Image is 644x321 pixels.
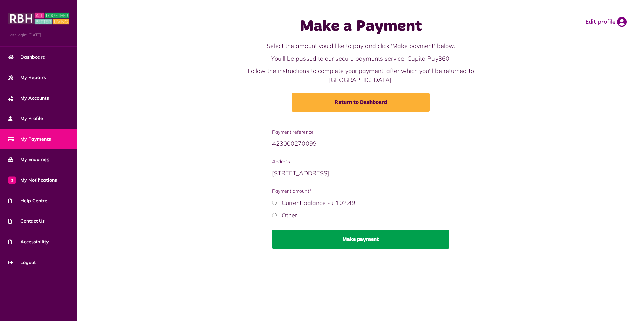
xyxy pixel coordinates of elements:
span: Contact Us [8,218,45,225]
p: You'll be passed to our secure payments service, Capita Pay360. [226,54,495,63]
span: Payment reference [272,129,450,136]
button: Make payment [272,230,450,249]
img: MyRBH [8,12,69,25]
h1: Make a Payment [226,17,495,36]
span: Last login: [DATE] [8,32,69,38]
span: My Accounts [8,95,49,102]
span: 1 [8,176,16,184]
span: My Repairs [8,74,46,81]
span: 423000270099 [272,140,317,147]
label: Current balance - £102.49 [282,199,355,207]
span: My Enquiries [8,156,49,163]
span: Address [272,158,450,165]
span: My Profile [8,115,43,122]
span: Payment amount* [272,188,450,195]
p: Follow the instructions to complete your payment, after which you'll be returned to [GEOGRAPHIC_D... [226,66,495,84]
span: [STREET_ADDRESS] [272,169,329,177]
span: Accessibility [8,238,49,245]
span: Dashboard [8,53,46,61]
label: Other [282,211,297,219]
a: Edit profile [585,17,627,27]
span: My Payments [8,136,51,143]
span: My Notifications [8,177,57,184]
span: Help Centre [8,197,47,204]
a: Return to Dashboard [292,93,430,112]
p: Select the amount you'd like to pay and click 'Make payment' below. [226,41,495,50]
span: Logout [8,259,36,266]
